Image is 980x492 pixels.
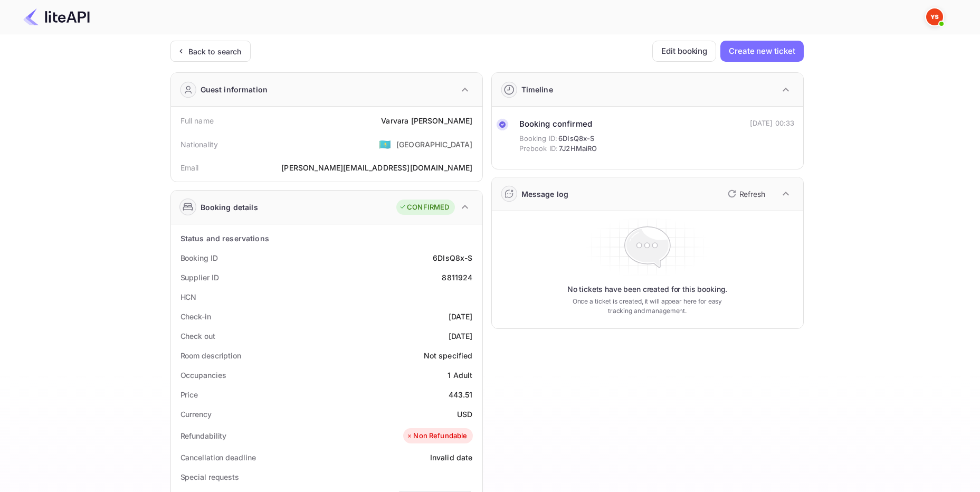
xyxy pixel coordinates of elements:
[180,139,218,150] div: Nationality
[449,330,473,342] div: [DATE]
[180,409,212,420] div: Currency
[519,144,558,154] span: Prebook ID:
[180,430,227,441] div: Refundability
[457,409,472,420] div: USD
[448,370,472,381] div: 1 Adult
[188,46,242,57] div: Back to search
[424,350,473,361] div: Not specified
[180,452,256,463] div: Cancellation deadline
[567,284,728,295] p: No tickets have been created for this booking.
[180,471,239,482] div: Special requests
[519,118,597,130] div: Booking confirmed
[721,185,769,202] button: Refresh
[201,202,258,213] div: Booking details
[180,311,211,322] div: Check-in
[521,84,553,95] div: Timeline
[180,233,269,244] div: Status and reservations
[180,370,226,381] div: Occupancies
[180,389,198,400] div: Price
[519,134,558,144] span: Booking ID:
[396,139,473,150] div: [GEOGRAPHIC_DATA]
[180,291,197,302] div: HCN
[406,431,467,441] div: Non Refundable
[433,252,472,263] div: 6DIsQ8x-S
[180,272,219,283] div: Supplier ID
[381,115,472,126] div: Varvara [PERSON_NAME]
[180,115,214,126] div: Full name
[201,84,268,95] div: Guest information
[379,135,391,154] span: United States
[559,144,597,154] span: 7J2HMaiRO
[652,41,716,62] button: Edit booking
[180,330,215,342] div: Check out
[180,162,199,173] div: Email
[750,118,795,129] div: [DATE] 00:33
[564,297,731,316] p: Once a ticket is created, it will appear here for easy tracking and management.
[180,252,218,263] div: Booking ID
[926,8,943,25] img: Yandex Support
[442,272,472,283] div: 8811924
[558,134,594,144] span: 6DIsQ8x-S
[399,202,449,213] div: CONFIRMED
[449,389,473,400] div: 443.51
[449,311,473,322] div: [DATE]
[180,350,241,361] div: Room description
[521,188,569,200] div: Message log
[281,162,472,173] div: [PERSON_NAME][EMAIL_ADDRESS][DOMAIN_NAME]
[430,452,473,463] div: Invalid date
[720,41,803,62] button: Create new ticket
[739,188,765,200] p: Refresh
[23,8,90,25] img: LiteAPI Logo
